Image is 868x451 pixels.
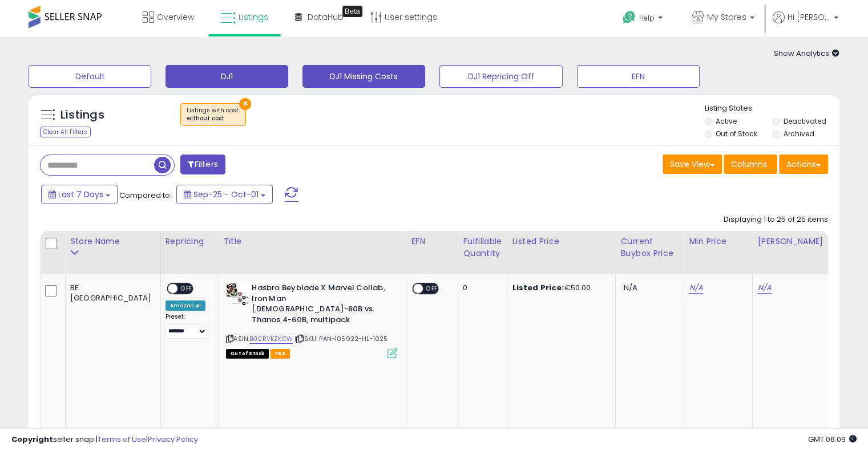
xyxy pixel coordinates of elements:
[180,155,225,174] button: Filters
[757,282,771,294] a: N/A
[60,107,104,123] h5: Listings
[724,155,777,174] button: Columns
[223,235,401,247] div: Title
[70,235,156,247] div: Store Name
[239,98,251,110] button: ×
[707,11,746,23] span: My Stores
[226,349,269,359] span: All listings that are currently out of stock and unavailable for purchase on Amazon
[157,11,194,23] span: Overview
[294,334,387,343] span: | SKU: PAN-105922-HL-1025
[788,11,830,23] span: Hi [PERSON_NAME]
[623,282,637,293] span: N/A
[342,6,362,17] div: Tooltip anchor
[613,2,674,37] a: Help
[98,434,146,445] a: Terms of Use
[148,434,198,445] a: Privacy Policy
[165,65,288,88] button: DJ1
[783,129,814,139] label: Archived
[716,129,757,139] label: Out of Stock
[58,189,103,200] span: Last 7 Days
[773,11,838,37] a: Hi [PERSON_NAME]
[512,282,564,293] b: Listed Price:
[689,235,748,247] div: Min Price
[774,48,839,59] span: Show Analytics
[165,235,214,247] div: Repricing
[724,214,828,225] div: Displaying 1 to 25 of 25 items
[176,185,273,204] button: Sep-25 - Oct-01
[119,190,172,201] span: Compared to:
[716,116,737,126] label: Active
[177,284,196,294] span: OFF
[731,159,767,170] span: Columns
[622,10,636,25] i: Get Help
[577,65,700,88] button: EFN
[463,283,498,293] div: 0
[423,284,441,294] span: OFF
[512,235,611,247] div: Listed Price
[757,235,825,247] div: [PERSON_NAME]
[439,65,562,88] button: DJ1 Repricing Off
[41,185,118,204] button: Last 7 Days
[779,155,828,174] button: Actions
[70,283,152,303] div: BE [GEOGRAPHIC_DATA]
[11,434,198,445] div: seller snap | |
[193,189,259,200] span: Sep-25 - Oct-01
[252,283,390,328] b: Hasbro Beyblade X Marvel Collab, Iron Man [DEMOGRAPHIC_DATA]-80B vs. Thanos 4-60B, multipack
[808,434,857,445] span: 2025-10-9 06:09 GMT
[249,334,293,344] a: B0CRVKZKGW
[639,13,655,23] span: Help
[411,235,453,247] div: EFN
[226,283,249,306] img: 51x+mNk3nCL._SL40_.jpg
[663,155,722,174] button: Save View
[302,65,425,88] button: DJ1 Missing Costs
[308,11,344,23] span: DataHub
[29,65,151,88] button: Default
[187,115,240,123] div: without cost
[512,283,607,293] div: €50.00
[783,116,826,126] label: Deactivated
[40,127,91,137] div: Clear All Filters
[463,235,502,259] div: Fulfillable Quantity
[620,235,679,259] div: Current Buybox Price
[689,282,703,294] a: N/A
[165,313,210,339] div: Preset:
[271,349,290,359] span: FBA
[187,106,240,123] span: Listings with cost :
[226,283,397,357] div: ASIN:
[705,103,839,114] p: Listing States:
[165,300,205,311] div: Amazon AI
[239,11,268,23] span: Listings
[11,434,53,445] strong: Copyright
